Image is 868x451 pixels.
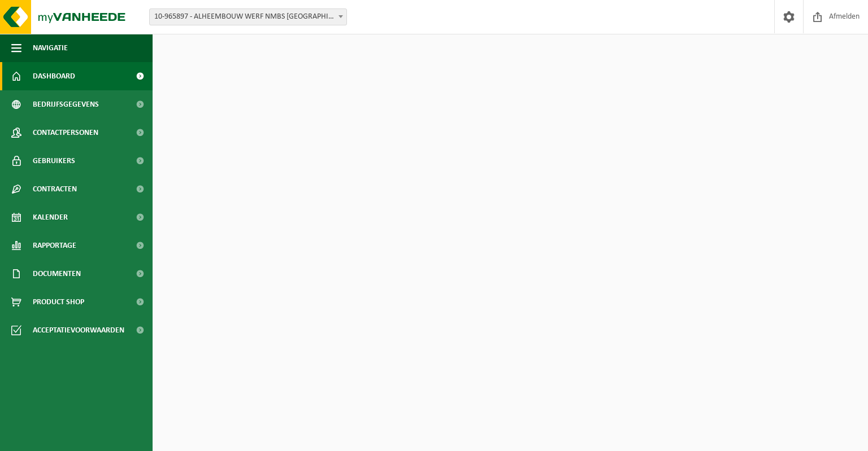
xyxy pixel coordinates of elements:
span: Contracten [33,175,77,203]
span: Bedrijfsgegevens [33,90,99,119]
span: Product Shop [33,288,84,316]
span: Contactpersonen [33,119,98,147]
span: Kalender [33,203,68,231]
span: Gebruikers [33,147,75,175]
span: Dashboard [33,62,75,90]
span: 10-965897 - ALHEEMBOUW WERF NMBS MECHELEN WAB2481 - MECHELEN [150,9,346,25]
span: Acceptatievoorwaarden [33,316,124,344]
span: Documenten [33,260,81,288]
span: 10-965897 - ALHEEMBOUW WERF NMBS MECHELEN WAB2481 - MECHELEN [149,8,347,25]
span: Navigatie [33,34,68,62]
span: Rapportage [33,231,76,260]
